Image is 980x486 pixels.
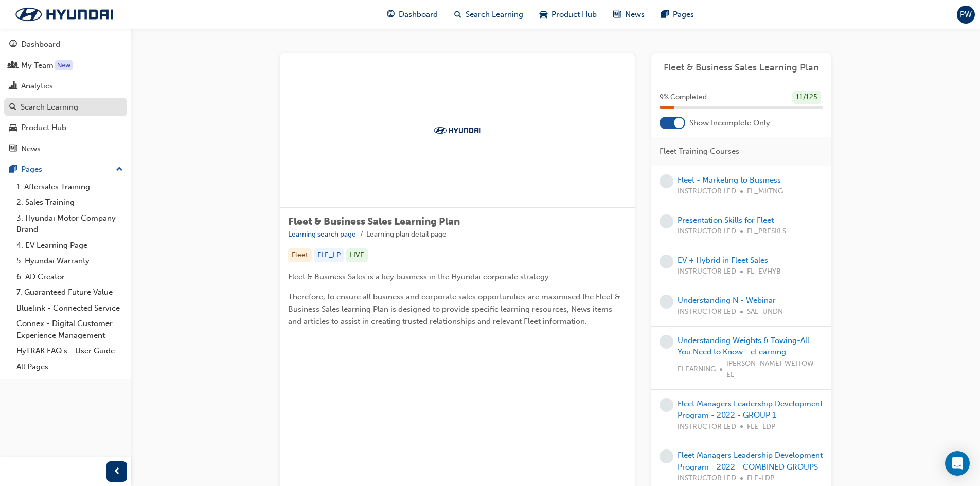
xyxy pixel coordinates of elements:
a: Learning search page [288,230,356,239]
a: 7. Guaranteed Future Value [12,284,127,300]
span: learningRecordVerb_NONE-icon [660,255,673,268]
a: Understanding Weights & Towing-All You Need to Know - eLearning [678,336,809,357]
a: 3. Hyundai Motor Company Brand [12,210,127,238]
a: pages-iconPages [653,4,702,25]
span: guage-icon [9,40,17,49]
span: 9 % Completed [660,92,707,103]
a: guage-iconDashboard [379,4,446,25]
img: Trak [5,4,123,25]
span: learningRecordVerb_NONE-icon [660,449,673,463]
div: Pages [21,164,42,175]
a: Bluelink - Connected Service [12,300,127,316]
span: Therefore, to ensure all business and corporate sales opportunities are maximised the Fleet & Bus... [288,292,622,326]
div: FLE_LP [314,248,344,262]
a: HyTRAK FAQ's - User Guide [12,343,127,359]
a: Fleet Managers Leadership Development Program - 2022 - COMBINED GROUPS [678,451,823,472]
a: 6. AD Creator [12,269,127,285]
span: Dashboard [399,9,438,21]
a: Fleet & Business Sales Learning Plan [660,62,823,74]
a: EV + Hybrid in Fleet Sales [678,256,768,265]
span: prev-icon [113,465,121,478]
button: PW [957,6,975,24]
a: 1. Aftersales Training [12,179,127,195]
a: Dashboard [4,35,127,54]
img: Trak [429,125,486,135]
div: Open Intercom Messenger [945,451,970,476]
span: chart-icon [9,82,17,91]
a: news-iconNews [605,4,653,25]
a: 5. Hyundai Warranty [12,253,127,269]
a: Search Learning [4,98,127,117]
span: guage-icon [387,8,395,21]
span: Fleet & Business Sales is a key business in the Hyundai corporate strategy. [288,272,551,281]
button: Pages [4,160,127,179]
span: Search Learning [466,9,523,21]
span: Pages [673,9,694,21]
span: search-icon [454,8,461,21]
span: INSTRUCTOR LED [678,266,736,278]
span: Fleet Training Courses [660,146,739,157]
span: INSTRUCTOR LED [678,421,736,433]
a: Product Hub [4,118,127,137]
button: DashboardMy TeamAnalyticsSearch LearningProduct HubNews [4,33,127,160]
span: pages-icon [9,165,17,174]
span: INSTRUCTOR LED [678,226,736,238]
span: news-icon [613,8,621,21]
a: Fleet - Marketing to Business [678,175,781,185]
span: SAL_UNDN [747,306,783,318]
span: car-icon [9,123,17,133]
div: Tooltip anchor [55,60,73,70]
a: 4. EV Learning Page [12,238,127,254]
a: Presentation Skills for Fleet [678,215,774,225]
span: news-icon [9,145,17,154]
span: pages-icon [661,8,669,21]
span: FLE_LDP [747,421,775,433]
span: FL_PRESKLS [747,226,786,238]
span: learningRecordVerb_NONE-icon [660,335,673,349]
span: learningRecordVerb_NONE-icon [660,174,673,188]
a: car-iconProduct Hub [531,4,605,25]
a: Connex - Digital Customer Experience Management [12,316,127,343]
a: News [4,139,127,158]
span: Show Incomplete Only [689,117,770,129]
span: PW [960,9,972,21]
span: search-icon [9,103,16,112]
span: FL_MKTNG [747,186,783,197]
a: 2. Sales Training [12,194,127,210]
span: FL_EVHYB [747,266,781,278]
a: All Pages [12,359,127,375]
span: people-icon [9,61,17,70]
span: learningRecordVerb_NONE-icon [660,398,673,412]
li: Learning plan detail page [366,229,447,241]
div: Product Hub [21,122,66,134]
a: Analytics [4,77,127,96]
div: 11 / 125 [792,91,821,104]
a: search-iconSearch Learning [446,4,531,25]
span: ELEARNING [678,364,716,375]
div: Search Learning [21,101,78,113]
a: My Team [4,56,127,75]
span: car-icon [540,8,547,21]
div: My Team [21,60,54,71]
span: Fleet & Business Sales Learning Plan [288,215,460,227]
a: Understanding N - Webinar [678,296,776,305]
span: [PERSON_NAME]-WEITOW-EL [726,358,823,381]
div: News [21,143,41,155]
div: Dashboard [21,39,60,50]
div: Analytics [21,80,53,92]
span: learningRecordVerb_NONE-icon [660,295,673,309]
span: Product Hub [551,9,597,21]
span: INSTRUCTOR LED [678,473,736,484]
span: News [625,9,645,21]
div: LIVE [346,248,368,262]
div: Fleet [288,248,312,262]
span: INSTRUCTOR LED [678,186,736,197]
span: FLE-LDP [747,473,774,484]
a: Fleet Managers Leadership Development Program - 2022 - GROUP 1 [678,399,823,420]
span: up-icon [116,163,123,176]
span: INSTRUCTOR LED [678,306,736,318]
span: learningRecordVerb_NONE-icon [660,214,673,228]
